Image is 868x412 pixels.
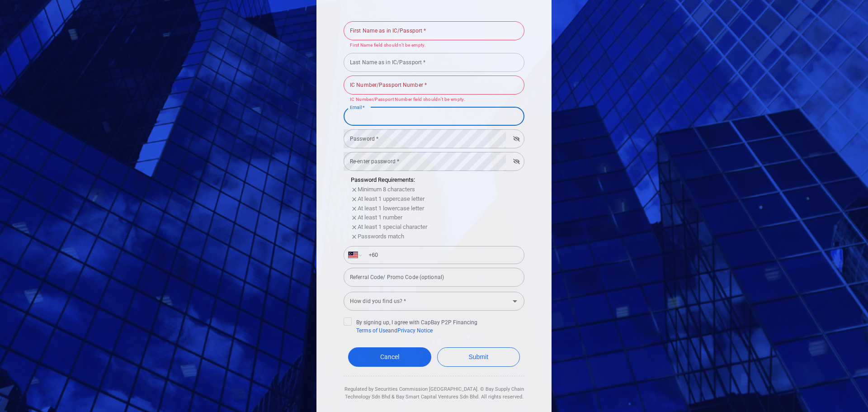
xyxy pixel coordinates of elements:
[358,223,427,230] span: At least 1 special character
[509,295,521,308] button: Open
[350,96,518,104] p: IC Number/Passport Number field shouldn’t be empty.
[437,347,520,367] button: Submit
[350,104,365,111] label: Email *
[363,248,519,262] input: Enter phone number *
[348,347,431,367] a: Cancel
[358,205,424,212] span: At least 1 lowercase letter
[358,233,404,240] span: Passwords match
[358,186,415,193] span: Minimum 8 characters
[356,327,388,334] a: Terms of Use
[397,327,433,334] a: Privacy Notice
[344,376,524,401] div: Regulated by Securities Commission [GEOGRAPHIC_DATA]. © Bay Supply Chain Technology Sdn Bhd & Bay...
[380,353,399,360] span: Cancel
[350,42,518,49] p: First Name field shouldn’t be empty.
[351,176,415,183] span: Password Requirements:
[358,214,402,221] span: At least 1 number
[344,317,477,335] span: By signing up, I agree with CapBay P2P Financing and
[358,195,425,202] span: At least 1 uppercase letter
